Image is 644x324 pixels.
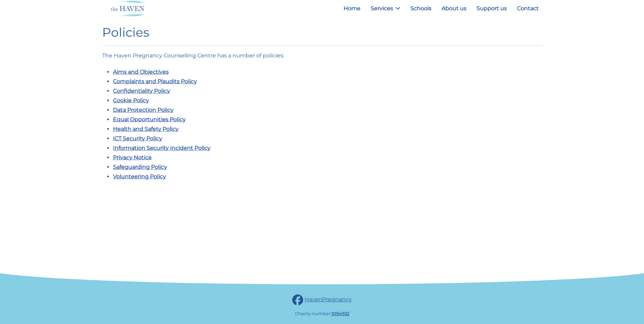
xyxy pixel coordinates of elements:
[102,51,542,60] p: The Haven Pregnancy Counselling Centre has a number of policies:
[473,0,510,17] a: Support us
[367,0,404,17] a: Services
[113,126,179,132] a: Health and Safety Policy
[305,296,352,303] a: HavenPregnancy
[113,164,167,170] a: Safeguarding Policy
[113,145,210,151] a: Information Security Incident Policy
[113,78,197,85] a: Complaints and Plaudits Policy
[113,173,166,180] a: Volunteering Policy
[113,97,149,104] a: Cookie Policy
[331,311,349,316] a: 1094932
[113,88,170,94] a: Confidentiality Policy
[113,116,186,123] a: Equal Opportunities Policy
[113,107,173,113] a: Data Protection Policy
[113,135,162,142] a: ICT Security Policy
[113,69,169,75] a: Aims and Objectives
[514,0,542,17] a: Contact
[113,154,152,161] a: Privacy Notice
[340,0,364,17] a: Home
[102,25,542,40] h1: Policies
[438,0,470,17] a: About us
[102,309,542,318] p: Charity number:
[407,0,435,17] a: Schools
